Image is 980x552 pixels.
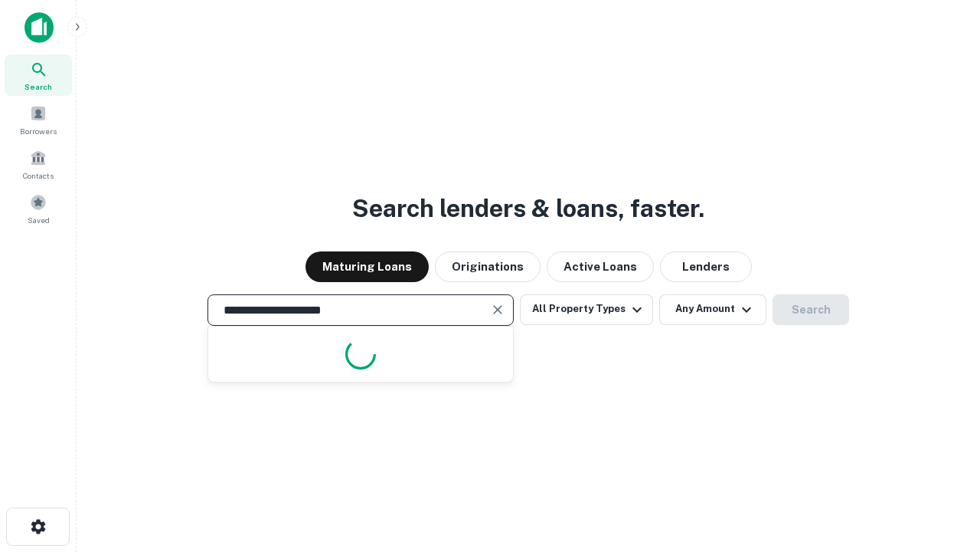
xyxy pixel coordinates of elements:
[352,190,704,227] h3: Search lenders & loans, faster.
[487,299,508,320] button: Clear
[20,125,57,137] span: Borrowers
[305,251,429,282] button: Maturing Loans
[435,251,541,282] button: Originations
[5,143,72,185] a: Contacts
[659,294,766,325] button: Any Amount
[23,169,54,182] span: Contacts
[5,188,72,229] a: Saved
[28,214,50,226] span: Saved
[24,80,52,93] span: Search
[24,12,54,43] img: capitalize-icon.png
[5,99,72,140] a: Borrowers
[660,251,752,282] button: Lenders
[5,54,72,96] a: Search
[520,294,653,325] button: All Property Types
[547,251,654,282] button: Active Loans
[903,429,980,503] iframe: Chat Widget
